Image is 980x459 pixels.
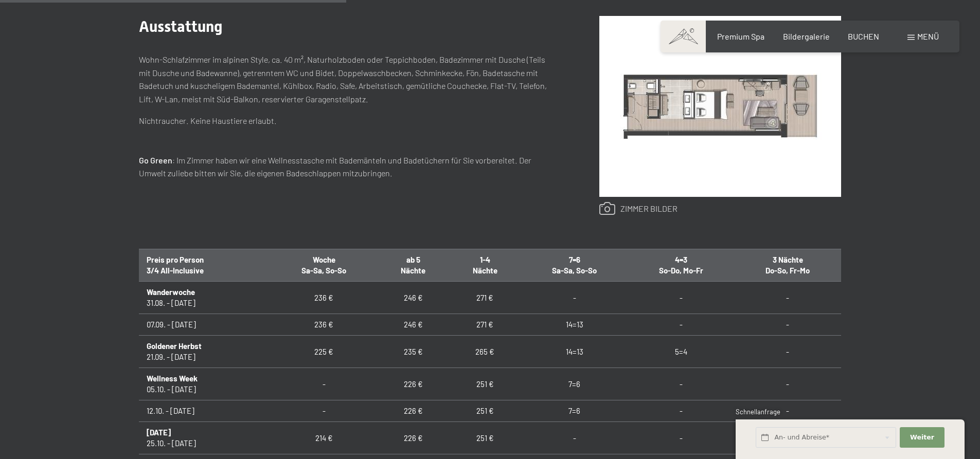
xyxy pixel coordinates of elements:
td: - [628,282,735,314]
a: Premium Spa [717,31,764,41]
td: - [735,400,841,422]
td: - [735,422,841,454]
td: 226 € [378,400,449,422]
b: Wellness Week [147,374,198,383]
td: - [270,368,378,400]
span: Menü [917,31,939,41]
span: Do-So, Fr-Mo [765,266,810,275]
th: 7=6 [521,249,628,282]
td: 251 € [449,422,521,454]
span: Schnellanfrage [736,408,780,416]
td: 251 € [449,368,521,400]
td: 25.10. - [DATE] [139,422,270,454]
a: BUCHEN [848,31,879,41]
td: 31.08. - [DATE] [139,282,270,314]
p: Wohn-Schlafzimmer im alpinen Style, ca. 40 m², Naturholzboden oder Teppichboden, Badezimmer mit D... [139,53,558,105]
td: 236 € [270,314,378,336]
td: 12.10. - [DATE] [139,400,270,422]
td: 5=4 [628,336,735,368]
td: - [521,282,628,314]
td: 271 € [449,314,521,336]
img: Vital Superior [599,16,841,197]
td: 14=13 [521,336,628,368]
td: - [735,282,841,314]
td: - [628,314,735,336]
b: Goldener Herbst [147,341,202,351]
span: 3/4 All-Inclusive [147,266,204,275]
span: Sa-Sa, So-So [301,266,346,275]
td: 7=6 [521,368,628,400]
span: So-Do, Mo-Fr [659,266,703,275]
span: Ausstattung [139,17,222,35]
p: : Im Zimmer haben wir eine Wellnesstasche mit Bademänteln und Badetüchern für Sie vorbereitet. De... [139,154,558,180]
td: - [628,400,735,422]
button: Weiter [900,427,944,448]
td: 251 € [449,400,521,422]
td: 236 € [270,282,378,314]
td: - [735,336,841,368]
th: 3 Nächte [735,249,841,282]
span: Weiter [910,433,934,442]
td: - [270,400,378,422]
td: 246 € [378,282,449,314]
td: 07.09. - [DATE] [139,314,270,336]
td: 225 € [270,336,378,368]
b: [DATE] [147,428,171,437]
td: - [735,314,841,336]
span: Preis pro Person [147,255,204,264]
th: Woche [270,249,378,282]
td: - [628,422,735,454]
b: Wanderwoche [147,287,195,297]
td: 214 € [270,422,378,454]
span: Nächte [401,266,425,275]
td: - [735,368,841,400]
td: 05.10. - [DATE] [139,368,270,400]
strong: Go Green [139,155,172,165]
td: 14=13 [521,314,628,336]
td: 246 € [378,314,449,336]
td: 271 € [449,282,521,314]
td: 265 € [449,336,521,368]
td: - [628,368,735,400]
td: 226 € [378,422,449,454]
td: 7=6 [521,400,628,422]
td: 21.09. - [DATE] [139,336,270,368]
span: Sa-Sa, So-So [552,266,597,275]
p: Nichtraucher. Keine Haustiere erlaubt. [139,114,558,127]
td: 235 € [378,336,449,368]
td: 226 € [378,368,449,400]
a: Bildergalerie [783,31,830,41]
th: 1-4 [449,249,521,282]
span: Nächte [473,266,497,275]
th: ab 5 [378,249,449,282]
th: 4=3 [628,249,735,282]
td: - [521,422,628,454]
